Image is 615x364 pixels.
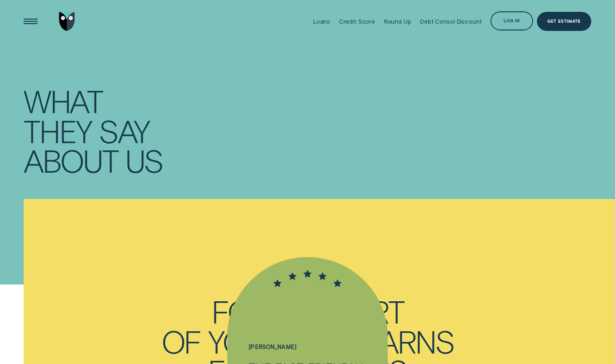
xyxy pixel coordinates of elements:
span: [PERSON_NAME] [249,345,296,350]
div: Loans [313,18,330,25]
button: Open Menu [21,12,40,31]
img: Wisr [59,12,75,31]
h4: Testimonials [24,276,592,284]
a: Get Estimate [537,12,591,31]
div: Credit Score [339,18,375,25]
div: Round Up [384,18,411,25]
div: Debt Consol Discount [420,18,481,25]
div: 5 Stars [227,270,387,279]
button: Log in [490,11,533,30]
h4: What they say about us [24,86,163,175]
